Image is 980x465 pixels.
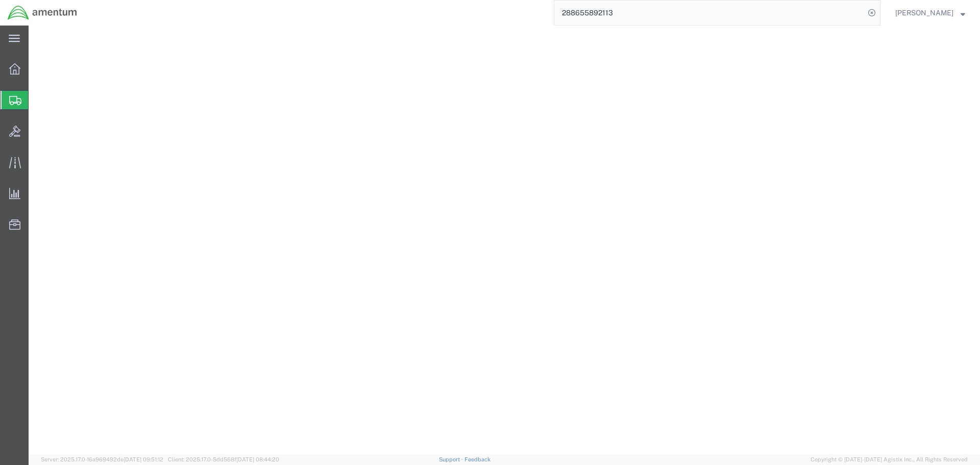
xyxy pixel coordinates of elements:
img: logo [7,5,78,20]
a: Feedback [464,456,491,462]
span: Client: 2025.17.0-5dd568f [168,456,279,462]
span: [DATE] 08:44:20 [236,456,279,462]
a: Support [439,456,464,462]
span: Copyright © [DATE]-[DATE] Agistix Inc., All Rights Reserved [811,455,968,464]
span: [DATE] 09:51:12 [124,456,163,462]
input: Search for shipment number, reference number [554,1,865,25]
button: [PERSON_NAME] [895,7,966,19]
iframe: FS Legacy Container [29,26,980,454]
span: Server: 2025.17.0-16a969492de [41,456,163,462]
span: Nick Riddle [895,7,953,18]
